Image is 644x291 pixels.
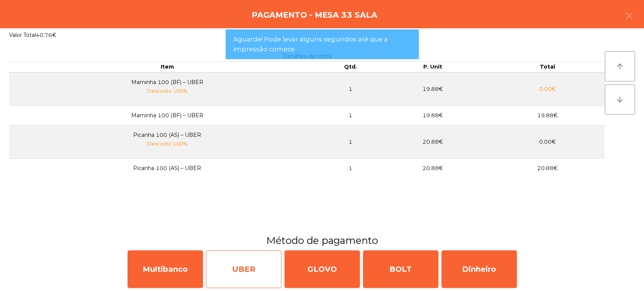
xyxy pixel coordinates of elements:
[325,125,375,159] td: 1
[441,250,517,288] div: Dinheiro
[284,250,360,288] div: GLOVO
[605,51,635,81] button: arrow_upward
[539,86,556,92] span: 0.00€
[605,84,635,115] button: arrow_downward
[375,72,490,106] td: 19.88€
[375,62,490,72] th: P. Unit
[375,159,490,178] td: 20.88€
[615,95,624,104] i: arrow_downward
[9,72,325,106] td: Maminha 100 (BF) – UBER
[325,72,375,106] td: 1
[9,32,36,38] span: Valor Total
[490,159,605,178] td: 20.88€
[9,125,325,159] td: Picanha 100 (AS) – UBER
[14,87,321,95] p: Desconto 100%
[325,62,375,72] th: Qtd.
[325,159,375,178] td: 1
[233,35,411,54] span: Aguarde! Pode levar alguns segundos até que a impressão comece
[615,62,624,71] i: arrow_upward
[9,159,325,178] td: Picanha 100 (AS) – UBER
[490,106,605,126] td: 19.88€
[325,106,375,126] td: 1
[9,62,325,72] th: Item
[9,106,325,126] td: Maminha 100 (BF) – UBER
[375,125,490,159] td: 20.88€
[6,234,638,247] h3: Método de pagamento
[14,140,321,148] p: Desconto 100%
[490,62,605,72] th: Total
[375,106,490,126] td: 19.88€
[490,125,605,159] td: 0.00€
[128,250,203,288] div: Multibanco
[36,32,56,38] span: 40.76€
[206,250,281,288] div: UBER
[363,250,438,288] div: BOLT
